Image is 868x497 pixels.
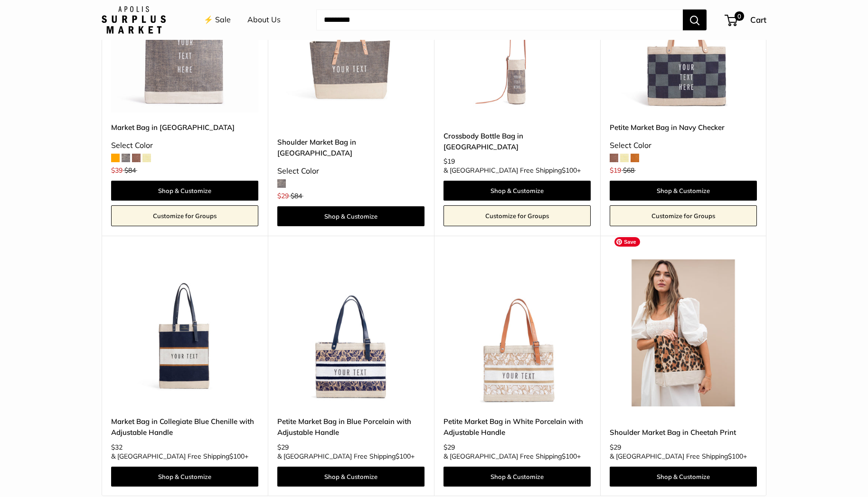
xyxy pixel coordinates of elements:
span: $29 [277,192,289,200]
a: Shop & Customize [443,467,591,487]
img: Shoulder Market Bag in Cheetah Print [610,259,757,406]
a: Shop & Customize [111,467,258,487]
span: & [GEOGRAPHIC_DATA] Free Shipping + [111,453,248,460]
span: $29 [443,443,455,451]
span: $100 [728,452,743,460]
span: $39 [111,166,123,175]
a: ⚡️ Sale [204,13,231,27]
span: $100 [562,166,577,175]
a: Shop & Customize [610,467,757,487]
a: Customize for Groups [610,205,757,226]
a: Crossbody Bottle Bag in [GEOGRAPHIC_DATA] [443,130,591,153]
span: $84 [124,166,136,175]
span: $32 [111,443,123,451]
button: Search [683,9,707,30]
span: $100 [562,452,577,460]
span: & [GEOGRAPHIC_DATA] Free Shipping + [610,453,747,460]
span: & [GEOGRAPHIC_DATA] Free Shipping + [443,453,581,460]
img: description_Make it yours with custom printed text. [277,259,425,406]
a: About Us [247,13,281,27]
a: description_Make it yours with custom printed text.description_Transform your everyday errands in... [277,259,425,406]
span: Save [614,237,640,247]
a: Shop & Customize [111,181,258,201]
span: & [GEOGRAPHIC_DATA] Free Shipping + [277,453,415,460]
a: 0 Cart [726,12,766,28]
span: $29 [610,443,621,451]
a: Market Bag in [GEOGRAPHIC_DATA] [111,122,258,133]
a: description_Make it yours with custom printed text.description_Transform your everyday errands in... [443,259,591,406]
span: $19 [610,166,621,175]
img: Apolis: Surplus Market [102,6,166,34]
div: Select Color [111,138,258,153]
a: Petite Market Bag in White Porcelain with Adjustable Handle [443,416,591,438]
span: $29 [277,443,289,451]
a: Petite Market Bag in Navy Checker [610,122,757,133]
a: Market Bag in Collegiate Blue Chenille with Adjustable Handle [111,416,258,438]
input: Search... [316,9,683,30]
span: Cart [750,15,766,25]
span: & [GEOGRAPHIC_DATA] Free Shipping + [443,167,581,174]
img: description_Our very first Chenille-Jute Market bag [111,259,258,406]
a: Shop & Customize [277,467,425,487]
span: $100 [229,452,245,460]
span: $19 [443,157,455,166]
a: Petite Market Bag in Blue Porcelain with Adjustable Handle [277,416,425,438]
div: Select Color [610,138,757,153]
a: Shoulder Market Bag in Cheetah Printdescription_Make it yours with custom printed text. [610,259,757,406]
span: $68 [623,166,634,175]
a: Shop & Customize [277,206,425,226]
a: Shop & Customize [443,181,591,201]
a: Shoulder Market Bag in Cheetah Print [610,427,757,438]
a: Shoulder Market Bag in [GEOGRAPHIC_DATA] [277,137,425,159]
a: Customize for Groups [111,205,258,226]
img: description_Make it yours with custom printed text. [443,259,591,406]
span: $84 [291,192,302,200]
span: 0 [735,11,744,21]
div: Select Color [277,164,425,178]
a: Shop & Customize [610,181,757,201]
span: $100 [396,452,411,460]
a: Customize for Groups [443,205,591,226]
a: description_Our very first Chenille-Jute Market bagdescription_Take it anywhere with easy-grip ha... [111,259,258,406]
